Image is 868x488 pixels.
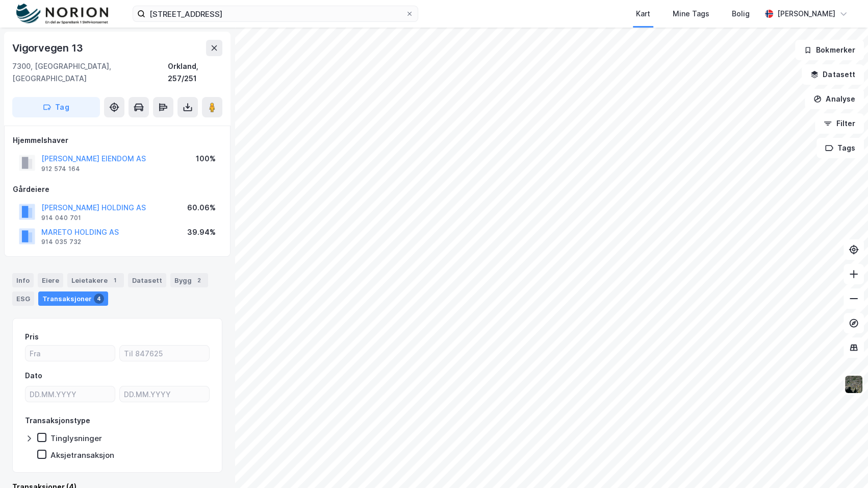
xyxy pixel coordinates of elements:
[12,273,34,287] div: Info
[187,202,216,214] div: 60.06%
[25,414,90,427] div: Transaksjonstype
[25,386,115,402] input: DD.MM.YYYY
[12,40,85,56] div: Vigorvegen 13
[128,273,166,287] div: Datasett
[145,6,405,21] input: Søk på adresse, matrikkel, gårdeiere, leietakere eller personer
[110,275,120,285] div: 1
[25,331,39,343] div: Pris
[12,97,100,117] button: Tag
[94,294,104,304] div: 4
[13,134,222,147] div: Hjemmelshaver
[194,275,204,285] div: 2
[732,8,750,20] div: Bolig
[25,346,115,361] input: Fra
[67,273,124,287] div: Leietakere
[817,439,868,488] div: Kontrollprogram for chat
[817,439,868,488] iframe: Chat Widget
[12,291,34,306] div: ESG
[38,273,63,287] div: Eiere
[795,40,864,60] button: Bokmerker
[168,60,222,85] div: Orkland, 257/251
[816,138,864,158] button: Tags
[38,291,108,306] div: Transaksjoner
[120,386,209,402] input: DD.MM.YYYY
[805,89,864,109] button: Analyse
[844,375,863,394] img: 9k=
[25,370,42,382] div: Dato
[777,8,835,20] div: [PERSON_NAME]
[16,4,108,25] img: norion-logo.80e7a08dc31c2e691866.png
[673,8,709,20] div: Mine Tags
[802,64,864,85] button: Datasett
[41,165,80,173] div: 912 574 164
[120,346,209,361] input: Til 847625
[41,214,81,222] div: 914 040 701
[50,450,114,460] div: Aksjetransaksjon
[13,183,222,196] div: Gårdeiere
[196,153,216,165] div: 100%
[170,273,208,287] div: Bygg
[50,433,102,443] div: Tinglysninger
[815,113,864,134] button: Filter
[636,8,650,20] div: Kart
[12,60,168,85] div: 7300, [GEOGRAPHIC_DATA], [GEOGRAPHIC_DATA]
[187,226,216,238] div: 39.94%
[41,238,81,246] div: 914 035 732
